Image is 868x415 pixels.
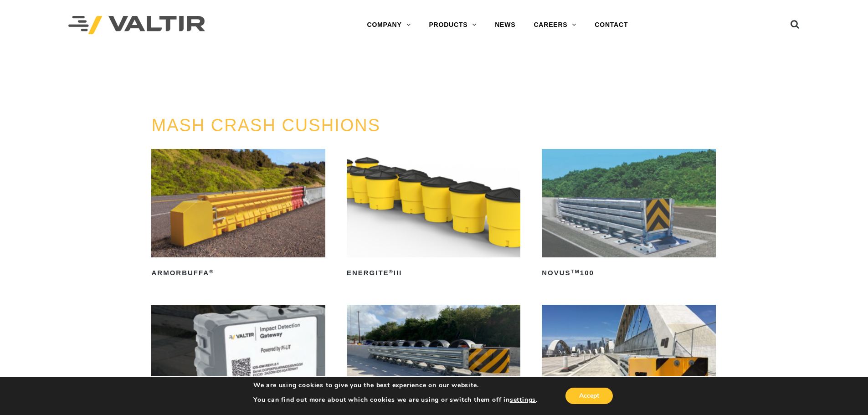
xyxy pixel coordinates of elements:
[542,266,715,280] h2: NOVUS 100
[524,16,586,34] a: CAREERS
[151,116,380,135] a: MASH CRASH CUSHIONS
[486,16,524,34] a: NEWS
[389,269,394,274] sup: ®
[347,149,520,280] a: ENERGITE®III
[510,396,536,404] button: settings
[253,381,538,389] p: We are using cookies to give you the best experience on our website.
[151,149,325,280] a: ArmorBuffa®
[571,269,580,274] sup: TM
[347,266,520,280] h2: ENERGITE III
[420,16,486,34] a: PRODUCTS
[209,269,214,274] sup: ®
[358,16,420,34] a: COMPANY
[542,149,715,280] a: NOVUSTM100
[565,388,613,404] button: Accept
[151,266,325,280] h2: ArmorBuffa
[253,396,538,404] p: You can find out more about which cookies we are using or switch them off in .
[68,16,205,35] img: Valtir
[586,16,637,34] a: CONTACT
